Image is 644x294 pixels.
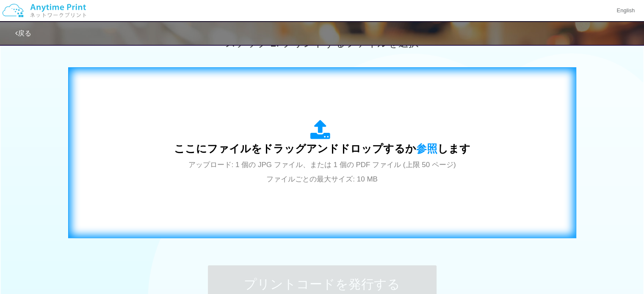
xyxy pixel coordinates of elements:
[15,30,31,37] a: 戻る
[416,143,437,154] span: 参照
[225,37,418,49] span: ステップ 2: プリントするファイルを選択
[174,143,470,154] span: ここにファイルをドラッグアンドドロップするか します
[188,161,456,183] span: アップロード: 1 個の JPG ファイル、または 1 個の PDF ファイル (上限 50 ページ) ファイルごとの最大サイズ: 10 MB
